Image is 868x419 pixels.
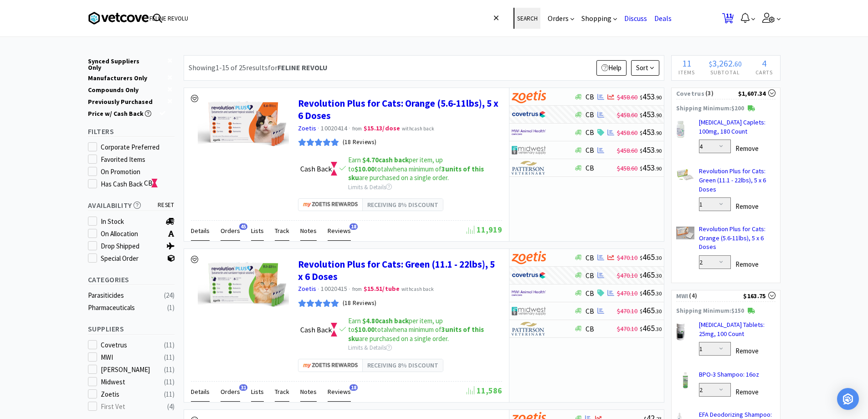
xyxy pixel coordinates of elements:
[709,59,712,68] span: $
[88,290,162,301] div: Parasiticides
[655,272,662,279] span: . 30
[617,93,637,101] span: $458.60
[251,388,264,396] span: Lists
[617,271,637,279] span: $470.10
[640,94,642,101] span: $
[101,377,157,388] div: Midwest
[191,388,210,396] span: Details
[512,125,546,139] img: f6b2451649754179b5b4e0c70c3f7cb0_2.png
[164,364,175,375] div: ( 11 )
[198,258,289,310] img: d51d7f1409d84c2aa3946106e3980734_605233.png
[101,241,161,252] div: Drop Shipped
[350,344,394,352] span: Limits & Details
[617,146,637,155] span: $458.60
[221,388,240,396] span: Orders
[583,15,616,23] a: Discuss
[364,316,411,325] strong: cash back
[189,62,328,74] div: Showing 1-15 of 25 results
[298,198,443,211] a: Receiving 8% DISCOUNT
[512,90,546,103] img: a673e5ab4e5e497494167fe422e9a3ab.png
[145,181,154,187] span: CB
[712,57,733,69] span: 3,262
[640,323,662,333] span: 465
[676,322,685,341] img: f44c56aab71e4a91857fcf7bb0dfb766_6344.png
[737,388,765,396] a: Remove
[617,289,637,297] span: $470.10
[699,118,776,140] a: [MEDICAL_DATA] Caplets: 100mg, 180 Count
[349,124,350,132] span: ·
[349,384,358,391] span: 18
[364,316,380,325] span: $4.80
[585,255,593,260] span: CB
[512,304,546,318] img: 4dd14cff54a648ac9e977f0c5da9bc2e_5.png
[402,125,434,132] span: with cash back
[88,85,153,93] div: Compounds Only
[640,305,662,316] span: 465
[356,325,376,334] span: $10.00
[672,104,780,114] p: Shipping Minimum: $200
[699,16,718,24] a: 11
[617,253,637,262] span: $470.10
[101,142,175,153] div: Corporate Preferred
[640,127,662,137] span: 453
[640,308,642,315] span: $
[442,8,479,29] button: Search
[350,165,486,182] span: when a minimum of are purchased on a single order.
[158,201,175,210] span: reset
[702,68,749,77] h4: Subtotal
[640,129,642,136] span: $
[704,89,739,98] span: ( 3 )
[239,223,247,230] span: 45
[354,299,388,308] p: (18 Reviews)
[467,224,502,235] span: 11,919
[101,340,157,351] div: Covetrus
[737,144,765,153] a: Remove
[352,286,362,292] span: from
[321,285,347,293] span: 10020415
[101,364,157,375] div: [PERSON_NAME]
[328,227,351,235] span: Reviews
[298,359,443,372] a: Receiving 8% DISCOUNT
[318,124,319,132] span: ·
[640,91,662,102] span: 453
[101,352,157,363] div: MWI
[101,228,161,239] div: On Allocation
[837,388,859,410] div: Open Intercom Messenger
[298,163,332,175] span: Cash Back
[88,73,153,81] div: Manufacturers Only
[585,290,593,296] span: CB
[303,202,358,207] img: 01d87e0a91f4416492eb6a471a119fa0_5.png
[734,59,742,68] span: 60
[512,269,546,282] img: 77fca1acd8b6420a9015268ca798ef17_1.png
[350,325,486,343] span: when a minimum of are purchased on a single order.
[298,285,317,293] a: Zoetis
[350,183,394,191] span: Limits & Details
[640,326,642,332] span: $
[275,388,289,396] span: Track
[88,324,175,334] h5: Suppliers
[676,227,694,239] img: a8380f7595aa4f52bd646e1875a63bb3_283688.png
[640,287,662,298] span: 465
[512,161,546,175] img: f5e969b455434c6296c6d81ef179fa71_3.png
[328,388,351,396] span: Reviews
[640,165,642,172] span: $
[164,377,175,388] div: ( 11 )
[749,68,780,77] h4: Carts
[739,88,776,98] div: $1,607.34
[737,347,765,355] a: Remove
[617,111,637,119] span: $458.60
[191,227,210,235] span: Details
[617,129,637,137] span: $458.60
[640,252,662,262] span: 465
[164,389,175,400] div: ( 11 )
[699,370,759,383] a: BPO-3 Shampoo: 16oz
[101,253,161,264] div: Special Order
[585,112,593,117] span: CB
[101,180,158,188] span: Has Cash Back
[350,165,486,182] strong: 3 units of this sku
[655,147,662,154] span: . 90
[367,360,438,370] span: Receiving 8% DISCOUNT
[676,291,688,301] span: MWI
[298,124,317,132] a: Zoetis
[585,273,593,278] span: CB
